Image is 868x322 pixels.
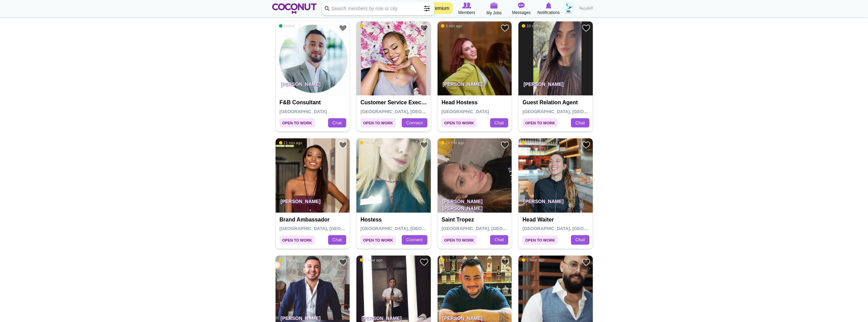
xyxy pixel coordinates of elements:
span: 4 min ago [360,24,381,28]
a: Chat [571,235,589,245]
span: Open to Work [361,235,396,245]
a: Add to Favourites [501,141,509,149]
span: 8 min ago [279,258,300,262]
span: Open to Work [361,118,396,127]
img: Messages [518,2,525,9]
a: Connect [402,118,427,128]
span: [GEOGRAPHIC_DATA], [GEOGRAPHIC_DATA] [442,226,539,231]
span: [GEOGRAPHIC_DATA], [GEOGRAPHIC_DATA] [523,109,620,114]
span: Open to Work [442,235,477,245]
span: [GEOGRAPHIC_DATA], [GEOGRAPHIC_DATA] [523,226,620,231]
span: Open to Work [523,235,558,245]
a: Chat [328,235,346,245]
span: Members [458,9,475,16]
span: My Jobs [486,10,502,16]
img: My Jobs [490,2,498,9]
a: Add to Favourites [582,24,590,32]
span: [GEOGRAPHIC_DATA], [GEOGRAPHIC_DATA] [361,226,458,231]
h4: Brand Ambassador [280,217,348,223]
a: Add to Favourites [339,258,347,266]
span: 1 hour ago [441,258,464,262]
span: 24 min ago [441,140,464,145]
span: [GEOGRAPHIC_DATA] [442,109,489,114]
h4: Customer Service Executive [361,99,428,106]
img: Browse Members [462,2,471,9]
a: Add to Favourites [420,258,428,266]
h4: F&B Consultant [280,99,348,106]
span: 24 min ago [360,140,383,145]
h4: Guest relation agent [523,99,590,106]
a: Add to Favourites [420,24,428,32]
span: Messages [512,9,531,16]
a: Add to Favourites [420,141,428,149]
p: [PERSON_NAME] [438,76,512,95]
span: 37 min ago [522,140,545,145]
a: Add to Favourites [339,24,347,32]
a: Messages Messages [508,2,535,16]
h4: Head Waiter [523,217,590,223]
h4: Hostess [361,217,428,223]
a: Add to Favourites [339,141,347,149]
input: Search members by role or city [322,2,435,15]
span: Online [279,24,295,28]
img: Home [272,3,317,14]
span: 3 min ago [441,24,462,28]
span: [GEOGRAPHIC_DATA], [GEOGRAPHIC_DATA] [280,226,377,231]
span: Open to Work [442,118,477,127]
p: [PERSON_NAME] [518,76,593,95]
a: Chat [490,118,508,128]
span: 1 hour ago [522,258,545,262]
span: Open to Work [523,118,558,127]
span: Open to Work [280,235,315,245]
a: Add to Favourites [501,258,509,266]
span: 10 min ago [522,24,545,28]
span: Open to Work [280,118,315,127]
a: Add to Favourites [582,141,590,149]
span: Notifications [538,9,560,16]
h4: Saint tropez [442,217,510,223]
a: Notifications Notifications [535,2,562,16]
p: [PERSON_NAME] [276,76,350,95]
a: Browse Members Members [453,2,481,16]
a: Add to Favourites [582,258,590,266]
a: Go Premium [419,2,453,14]
a: Connect [402,235,427,245]
span: 11 min ago [279,140,302,145]
a: Chat [328,118,346,128]
img: Notifications [546,2,551,9]
span: [GEOGRAPHIC_DATA] [280,109,327,114]
p: [PERSON_NAME] [276,194,350,213]
a: Chat [490,235,508,245]
a: My Jobs My Jobs [481,2,508,16]
span: 1 hour ago [360,258,383,262]
a: العربية [576,2,596,15]
a: Add to Favourites [501,24,509,32]
a: Chat [571,118,589,128]
h4: Head Hostess [442,99,510,106]
p: [PERSON_NAME] [PERSON_NAME][EMAIL_ADDRESS][DOMAIN_NAME] [438,194,512,213]
span: [GEOGRAPHIC_DATA], [GEOGRAPHIC_DATA] [361,109,458,114]
p: [PERSON_NAME] [518,194,593,213]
